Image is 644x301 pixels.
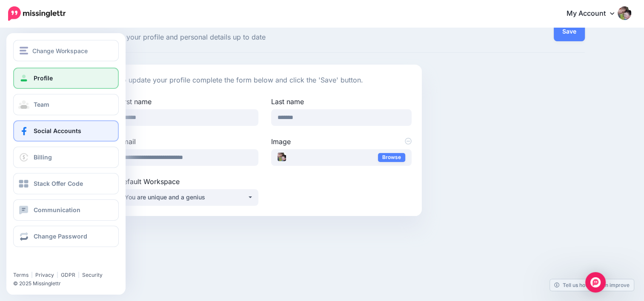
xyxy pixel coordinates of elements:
a: Profile [13,68,119,89]
a: Browse [378,153,405,162]
label: Email [118,136,258,147]
iframe: Twitter Follow Button [13,259,78,268]
a: Stack Offer Code [13,173,119,194]
button: You are unique and a genius [118,189,258,206]
a: Terms [13,272,29,278]
span: Communication [34,206,80,213]
span: Profile [108,19,422,28]
img: menu.png [20,47,28,54]
a: Change Password [13,226,119,247]
span: Social Accounts [34,127,81,134]
img: 1_bullying_thumb.jpg [278,153,286,161]
span: Stack Offer Code [34,180,83,187]
span: Team [34,101,49,108]
span: Change Password [34,233,87,240]
label: First name [118,97,258,107]
a: Billing [13,147,119,168]
label: Default Workspace [118,176,258,187]
a: Team [13,94,119,115]
span: Billing [34,153,52,161]
span: Keep your profile and personal details up to date [108,32,422,43]
span: | [31,272,33,278]
label: Image [271,136,411,147]
span: | [78,272,80,278]
div: You are unique and a genius [125,192,247,202]
a: Security [82,272,103,278]
a: Communication [13,199,119,221]
div: Open Intercom Messenger [585,272,606,292]
img: Missinglettr [8,6,66,21]
li: © 2025 Missinglettr [13,279,124,288]
span: Profile [34,74,53,82]
span: Change Workspace [32,46,88,56]
a: Social Accounts [13,120,119,142]
a: Tell us how we can improve [550,279,634,291]
p: To update your profile complete the form below and click the 'Save' button. [118,75,412,86]
button: Save [554,22,585,41]
a: My Account [558,3,631,24]
a: Privacy [35,272,54,278]
button: Change Workspace [13,40,119,61]
a: GDPR [61,272,75,278]
label: Last name [271,97,411,107]
span: | [57,272,58,278]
